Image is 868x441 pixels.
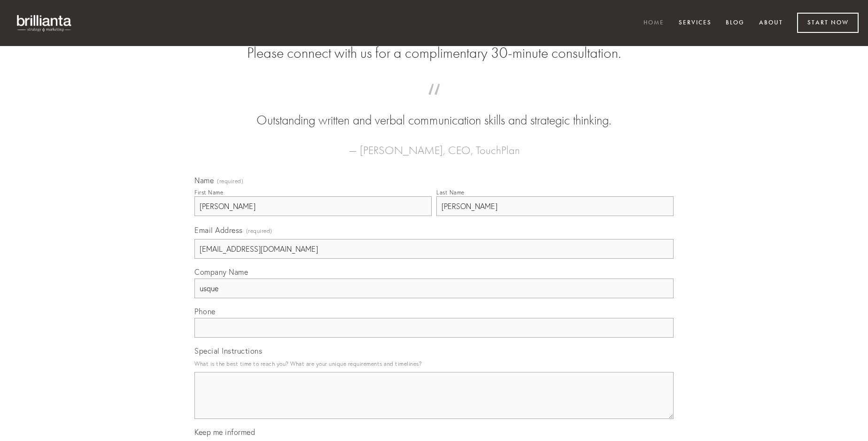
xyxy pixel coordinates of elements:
[673,15,718,31] a: Services
[797,13,859,33] a: Start Now
[436,189,465,196] div: Last Name
[209,93,659,130] blockquote: Outstanding written and verbal communication skills and strategic thinking.
[194,307,216,316] span: Phone
[246,224,272,237] span: (required)
[753,15,789,31] a: About
[194,176,214,185] span: Name
[9,9,80,37] img: brillianta - research, strategy, marketing
[209,93,659,111] span: “
[194,357,674,370] p: What is the best time to reach you? What are your unique requirements and timelines?
[637,15,670,31] a: Home
[194,346,262,356] span: Special Instructions
[720,15,751,31] a: Blog
[209,130,659,160] figcaption: — [PERSON_NAME], CEO, TouchPlan
[194,44,674,62] h2: Please connect with us for a complimentary 30-minute consultation.
[194,189,223,196] div: First Name
[194,225,243,235] span: Email Address
[194,427,255,437] span: Keep me informed
[194,267,248,277] span: Company Name
[217,178,243,184] span: (required)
